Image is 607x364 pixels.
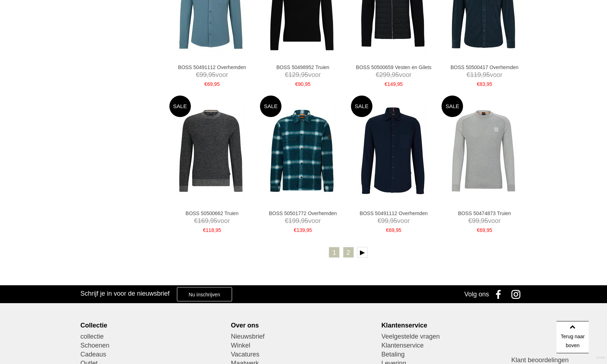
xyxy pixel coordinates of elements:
span: 95 [216,227,221,233]
span: 95 [390,217,397,224]
span: 95 [301,217,308,224]
span: 99 [199,71,207,78]
span: 90 [298,81,304,87]
a: BOSS 50501772 Overhemden [264,210,342,217]
a: BOSS 50500659 Vesten en Gilets [354,64,433,71]
a: Instagram [509,285,527,303]
span: 95 [210,217,217,224]
div: Collectie [80,321,226,329]
span: voor [264,217,342,225]
a: BOSS 50491112 Overhemden [354,210,433,217]
span: 139 [297,227,305,233]
span: , [485,227,487,233]
span: 95 [301,71,308,78]
span: voor [354,217,433,225]
span: 99 [472,217,479,224]
a: Facebook [491,285,509,303]
a: BOSS 50500662 Truien [173,210,251,217]
span: , [394,227,396,233]
a: BOSS 50491112 Overhemden [173,64,251,71]
span: 149 [387,81,396,87]
span: , [388,217,390,224]
span: 95 [305,81,310,87]
span: 118 [206,227,214,233]
span: , [299,217,301,224]
span: 95 [397,81,403,87]
span: € [196,71,199,78]
div: Klantenservice [381,321,527,329]
span: € [295,81,298,87]
a: collectie [80,332,226,341]
img: BOSS 50501772 Overhemden [268,100,336,202]
a: Cadeaus [80,350,226,359]
span: voor [173,71,251,79]
span: € [377,217,381,224]
div: Volg ons [464,285,489,303]
div: Over ons [231,321,376,329]
a: Veelgestelde vragen [381,332,527,341]
span: , [304,81,305,87]
span: voor [173,217,251,225]
a: Nu inschrijven [177,287,232,301]
span: , [396,81,397,87]
span: 119 [470,71,481,78]
span: 95 [487,227,492,233]
span: , [481,71,483,78]
span: 95 [396,227,401,233]
span: voor [445,71,524,79]
span: 69 [207,81,213,87]
a: Winkel [231,341,376,350]
span: € [285,71,289,78]
span: € [468,217,472,224]
span: 199 [289,217,299,224]
span: € [285,217,289,224]
a: BOSS 50500417 Overhemden [445,64,524,71]
a: BOSS 50474873 Truien [445,210,524,217]
span: 95 [208,71,216,78]
a: 2 [343,247,354,258]
a: Nieuwsbrief [231,332,376,341]
img: BOSS 50491112 Overhemden [359,100,427,202]
span: , [390,71,392,78]
span: € [194,217,198,224]
span: € [477,227,480,233]
span: , [299,71,301,78]
h3: Schrijf je in voor de nieuwsbrief [80,290,169,297]
span: 169 [198,217,208,224]
span: , [214,227,216,233]
span: 129 [289,71,299,78]
span: 69 [480,227,485,233]
span: 95 [392,71,399,78]
a: BOSS 50498952 Truien [264,64,342,71]
span: € [203,227,206,233]
span: 95 [214,81,220,87]
a: 1 [329,247,339,258]
span: 83 [480,81,485,87]
span: 99 [381,217,388,224]
span: , [207,71,208,78]
span: € [385,81,387,87]
span: , [479,217,481,224]
a: Terug naar boven [557,321,589,353]
img: BOSS 50474873 Truien [450,100,517,202]
h3: Klant beoordelingen [511,356,586,364]
a: Klantenservice [381,341,527,350]
a: Schoenen [80,341,226,350]
span: voor [264,71,342,79]
span: , [485,81,487,87]
span: € [477,81,480,87]
span: , [305,227,306,233]
a: Betaling [381,350,527,359]
span: € [386,227,389,233]
span: 95 [483,71,490,78]
a: Divide [596,353,605,362]
span: voor [445,217,524,225]
span: , [213,81,214,87]
span: voor [354,71,433,79]
span: 95 [481,217,488,224]
span: € [294,227,297,233]
a: Vacatures [231,350,376,359]
span: € [204,81,207,87]
img: BOSS 50500662 Truien [177,100,245,202]
span: 299 [379,71,390,78]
